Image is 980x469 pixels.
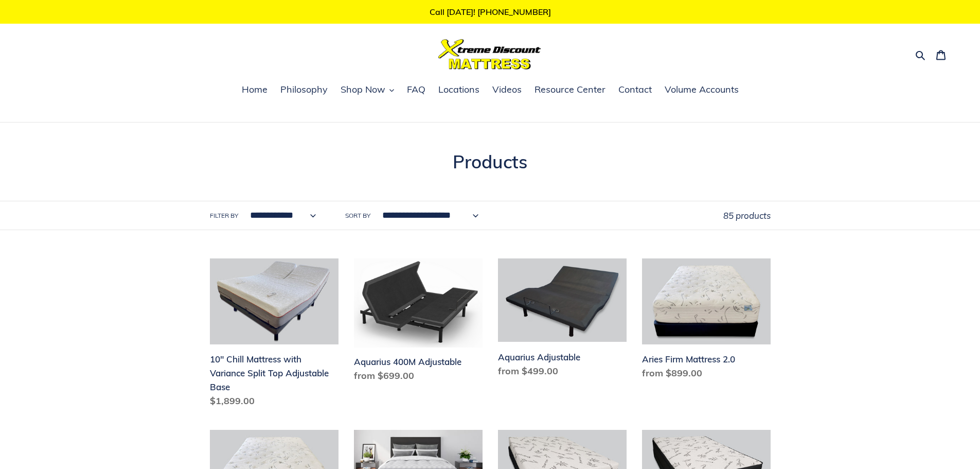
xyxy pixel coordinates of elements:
[438,39,541,70] img: Xtreme Discount Mattress
[354,258,483,387] a: Aquarius 400M Adjustable
[613,82,657,98] a: Contact
[237,82,273,98] a: Home
[210,258,338,412] a: 10" Chill Mattress with Variance Split Top Adjustable Base
[402,82,431,98] a: FAQ
[335,82,399,98] button: Shop Now
[280,83,328,96] span: Philosophy
[433,82,485,98] a: Locations
[660,82,744,98] a: Volume Accounts
[453,150,527,173] span: Products
[665,83,739,96] span: Volume Accounts
[642,258,771,384] a: Aries Firm Mattress 2.0
[407,83,425,96] span: FAQ
[492,83,522,96] span: Videos
[438,83,479,96] span: Locations
[723,210,771,221] span: 85 products
[210,211,238,220] label: Filter by
[498,258,627,381] a: Aquarius Adjustable
[534,83,605,96] span: Resource Center
[487,82,527,98] a: Videos
[341,83,385,96] span: Shop Now
[618,83,652,96] span: Contact
[275,82,333,98] a: Philosophy
[345,211,370,220] label: Sort by
[242,83,268,96] span: Home
[529,82,611,98] a: Resource Center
